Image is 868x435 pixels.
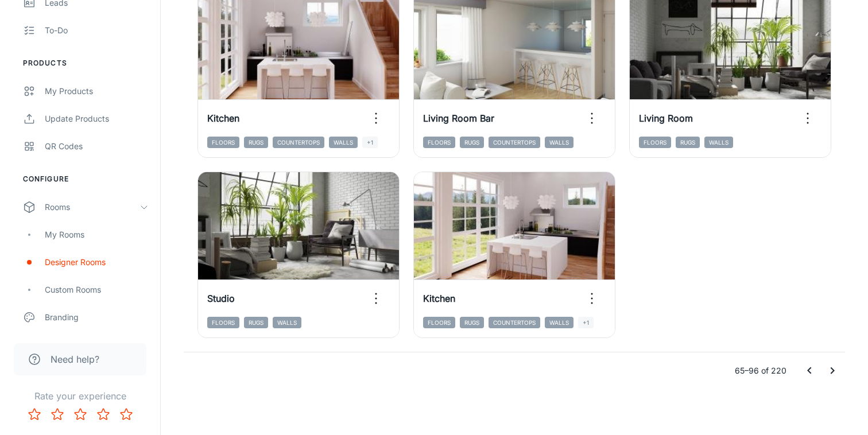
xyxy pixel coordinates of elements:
[704,137,733,148] span: Walls
[676,137,700,148] span: Rugs
[244,137,268,148] span: Rugs
[273,137,324,148] span: Countertops
[9,389,151,403] p: Rate your experience
[45,85,149,98] div: My Products
[51,352,99,366] span: Need help?
[207,111,239,125] h6: Kitchen
[423,111,494,125] h6: Living Room Bar
[45,24,149,37] div: To-do
[69,403,92,426] button: Rate 3 star
[45,283,149,296] div: Custom Rooms
[45,228,149,241] div: My Rooms
[423,292,455,305] h6: Kitchen
[821,359,844,382] button: Go to next page
[460,317,484,328] span: Rugs
[735,364,786,377] p: 65–96 of 220
[45,140,149,153] div: QR Codes
[92,403,115,426] button: Rate 4 star
[45,112,149,125] div: Update Products
[207,317,239,328] span: Floors
[639,137,671,148] span: Floors
[329,137,358,148] span: Walls
[423,137,455,148] span: Floors
[639,111,693,125] h6: Living Room
[362,137,378,148] span: +1
[489,317,540,328] span: Countertops
[23,403,46,426] button: Rate 1 star
[545,317,573,328] span: Walls
[45,256,149,269] div: Designer Rooms
[115,403,138,426] button: Rate 5 star
[244,317,268,328] span: Rugs
[489,137,540,148] span: Countertops
[46,403,69,426] button: Rate 2 star
[460,137,484,148] span: Rugs
[545,137,573,148] span: Walls
[578,317,594,328] span: +1
[798,359,821,382] button: Go to previous page
[273,317,301,328] span: Walls
[45,201,139,213] div: Rooms
[207,137,239,148] span: Floors
[207,292,235,305] h6: Studio
[423,317,455,328] span: Floors
[45,311,149,324] div: Branding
